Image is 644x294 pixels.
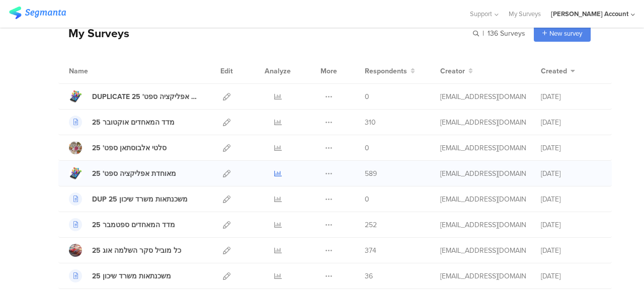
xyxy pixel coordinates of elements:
[541,168,601,179] div: [DATE]
[440,66,473,76] button: Creator
[541,220,601,230] div: [DATE]
[551,9,628,19] div: [PERSON_NAME] Account
[440,245,526,256] div: afkar2005@gmail.com
[365,194,369,205] span: 0
[365,117,376,128] span: 310
[440,91,526,102] div: afkar2005@gmail.com
[549,29,582,38] span: New survey
[69,218,175,231] a: מדד המאחדים ספטמבר 25
[92,168,176,179] div: מאוחדת אפליקציה ספט' 25
[541,66,567,76] span: Created
[92,143,167,153] div: סלטי אלבוסתאן ספט' 25
[69,269,171,282] a: משכנתאות משרד שיכון 25
[488,28,525,39] span: 136 Surveys
[9,7,66,19] img: segmanta logo
[440,143,526,153] div: afkar2005@gmail.com
[541,194,601,205] div: [DATE]
[365,245,376,256] span: 374
[440,117,526,128] div: afkar2005@gmail.com
[365,66,415,76] button: Respondents
[541,245,601,256] div: [DATE]
[541,143,601,153] div: [DATE]
[365,91,369,102] span: 0
[365,271,373,281] span: 36
[470,9,492,19] span: Support
[92,245,181,256] div: כל מוביל סקר השלמה אוג 25
[69,244,181,257] a: כל מוביל סקר השלמה אוג 25
[92,194,188,205] div: DUP משכנתאות משרד שיכון 25
[365,66,407,76] span: Respondents
[541,66,575,76] button: Created
[365,143,369,153] span: 0
[92,91,201,102] div: DUPLICATE מאוחדת אפליקציה ספט' 25
[69,90,201,103] a: DUPLICATE מאוחדת אפליקציה ספט' 25
[263,58,293,83] div: Analyze
[92,117,175,128] div: 25 מדד המאחדים אוקטובר
[440,220,526,230] div: afkar2005@gmail.com
[440,271,526,281] div: afkar2005@gmail.com
[440,168,526,179] div: afkar2005@gmail.com
[69,192,188,206] a: DUP משכנתאות משרד שיכון 25
[216,58,237,83] div: Edit
[481,28,486,39] span: |
[365,168,377,179] span: 589
[541,117,601,128] div: [DATE]
[92,271,171,281] div: משכנתאות משרד שיכון 25
[92,220,175,230] div: מדד המאחדים ספטמבר 25
[541,91,601,102] div: [DATE]
[541,271,601,281] div: [DATE]
[69,116,175,129] a: 25 מדד המאחדים אוקטובר
[69,66,129,76] div: Name
[365,220,377,230] span: 252
[69,141,167,154] a: סלטי אלבוסתאן ספט' 25
[69,167,176,180] a: מאוחדת אפליקציה ספט' 25
[440,66,465,76] span: Creator
[318,58,340,83] div: More
[58,25,129,42] div: My Surveys
[440,194,526,205] div: afkar2005@gmail.com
